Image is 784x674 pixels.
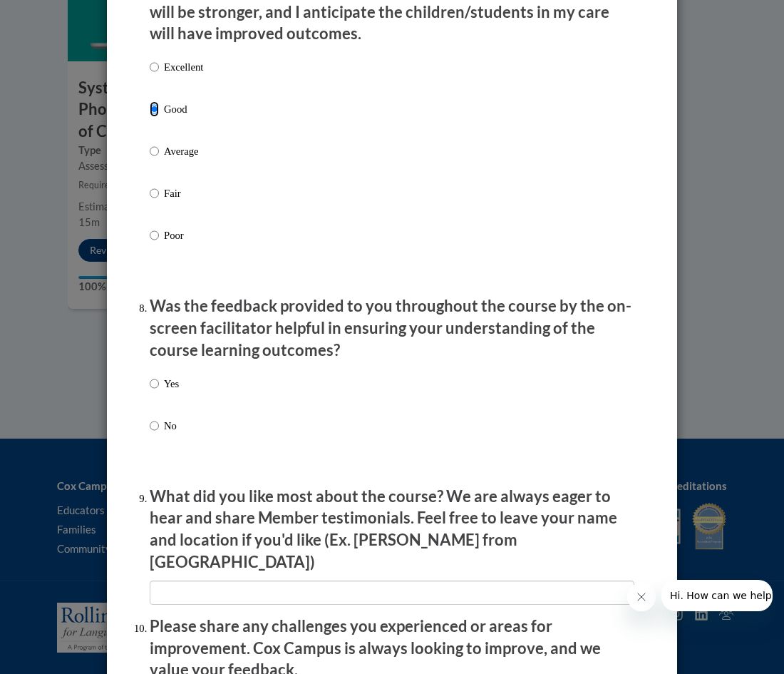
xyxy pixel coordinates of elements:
[150,59,159,75] input: Excellent
[150,143,159,159] input: Average
[150,295,634,361] p: Was the feedback provided to you throughout the course by the on-screen facilitator helpful in en...
[9,10,115,21] span: Hi. How can we help?
[661,580,773,611] iframe: Message from company
[150,185,159,201] input: Fair
[164,185,203,201] p: Fair
[164,376,179,392] p: Yes
[150,101,159,117] input: Good
[164,59,203,75] p: Excellent
[150,228,159,243] input: Poor
[150,376,159,392] input: Yes
[164,418,179,434] p: No
[164,143,203,159] p: Average
[627,583,656,611] iframe: Close message
[164,228,203,243] p: Poor
[150,418,159,434] input: No
[150,486,634,573] p: What did you like most about the course? We are always eager to hear and share Member testimonial...
[164,101,203,117] p: Good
